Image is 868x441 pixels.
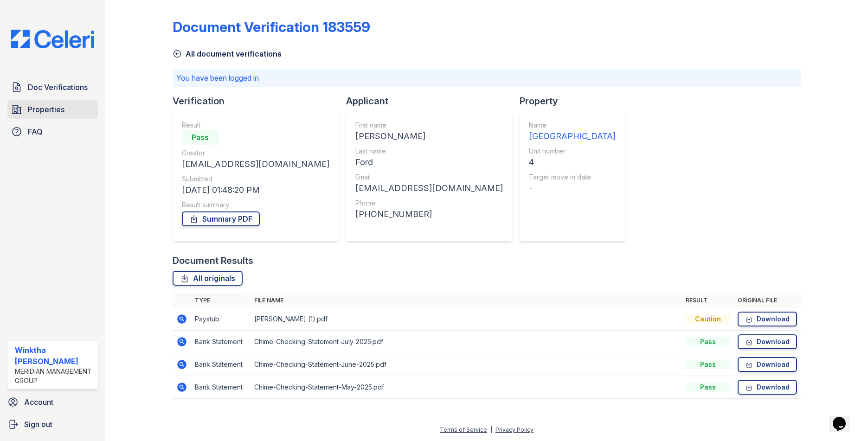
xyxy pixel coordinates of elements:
a: Name [GEOGRAPHIC_DATA] [529,121,616,143]
td: [PERSON_NAME] (1).pdf [251,308,682,331]
div: [DATE] 01:48:20 PM [182,184,329,197]
a: Terms of Service [440,426,487,433]
div: - [529,182,616,195]
span: Account [24,396,53,408]
div: [PERSON_NAME] [355,130,503,143]
a: All document verifications [173,48,282,59]
div: Pass [686,337,730,346]
img: CE_Logo_Blue-a8612792a0a2168367f1c8372b55b34899dd931a85d93a1a3d3e32e68fde9ad4.png [4,30,102,48]
a: Summary PDF [182,211,260,226]
div: First name [355,121,503,130]
div: Phone [355,198,503,208]
div: Caution [686,314,730,324]
th: Type [191,293,251,308]
div: Pass [182,130,219,145]
td: Chime-Checking-Statement-June-2025.pdf [251,353,682,376]
div: Property [520,95,632,108]
div: Email [355,173,503,182]
div: [PHONE_NUMBER] [355,208,503,221]
a: All originals [173,271,243,286]
td: Chime-Checking-Statement-July-2025.pdf [251,331,682,353]
div: 4 [529,156,616,169]
a: Download [738,312,797,326]
div: Result [182,121,329,130]
th: Original file [734,293,801,308]
a: Download [738,380,797,395]
a: FAQ [7,122,98,141]
div: [EMAIL_ADDRESS][DOMAIN_NAME] [355,182,503,195]
span: FAQ [28,126,43,137]
span: Sign out [24,419,52,430]
td: Bank Statement [191,376,251,399]
div: Document Verification 183559 [173,19,370,35]
a: Properties [7,100,98,119]
div: Submitted [182,174,329,184]
div: | [490,426,492,433]
div: Document Results [173,254,253,267]
th: Result [682,293,734,308]
div: Applicant [346,95,520,108]
div: Result summary [182,200,329,210]
p: You have been logged in [176,72,797,83]
div: Pass [686,383,730,392]
div: [GEOGRAPHIC_DATA] [529,130,616,143]
div: Unit number [529,147,616,156]
span: Properties [28,104,64,115]
span: Doc Verifications [28,82,88,93]
div: Name [529,121,616,130]
div: Target move in date [529,173,616,182]
a: Download [738,334,797,349]
th: File name [251,293,682,308]
div: Winktha [PERSON_NAME] [15,345,94,367]
div: Meridian Management Group [15,367,94,385]
div: Ford [355,156,503,169]
div: Last name [355,147,503,156]
div: Verification [173,95,346,108]
div: Creator [182,148,329,158]
td: Bank Statement [191,331,251,353]
td: Bank Statement [191,353,251,376]
a: Download [738,357,797,372]
div: [EMAIL_ADDRESS][DOMAIN_NAME] [182,158,329,171]
td: Chime-Checking-Statement-May-2025.pdf [251,376,682,399]
div: Pass [686,360,730,369]
a: Doc Verifications [7,78,98,96]
a: Privacy Policy [495,426,534,433]
a: Account [4,393,102,411]
iframe: chat widget [829,404,859,432]
td: Paystub [191,308,251,331]
a: Sign out [4,415,102,434]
